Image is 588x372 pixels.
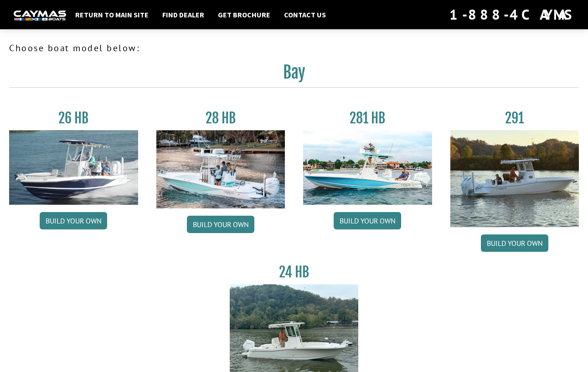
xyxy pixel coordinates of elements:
[187,216,254,233] a: Build your own
[449,5,574,25] div: 1-888-4CAYMAS
[9,41,579,55] p: Choose boat model below:
[450,110,579,127] h3: 291
[158,9,209,21] a: Find Dealer
[71,9,153,21] a: Return to main site
[481,234,548,252] a: Build your own
[334,212,401,229] a: Build your own
[9,110,138,127] h3: 26 HB
[156,130,285,208] img: 28_hb_thumbnail_for_caymas_connect.jpg
[14,11,66,20] img: white-logo-c9c8dbefe5ff5ceceb0f0178aa75bf4bb51f6bca0971e226c86eb53dfe498488.png
[9,130,138,205] img: 26_new_photo_resized.jpg
[40,212,107,229] a: Build your own
[303,110,432,127] h3: 281 HB
[303,130,432,205] img: 28-hb-twin.jpg
[450,130,579,227] img: 291_Thumbnail.jpg
[156,110,285,127] h3: 28 HB
[230,264,359,281] h3: 24 HB
[279,9,330,21] a: Contact Us
[213,9,275,21] a: Get Brochure
[9,62,579,88] h2: Bay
